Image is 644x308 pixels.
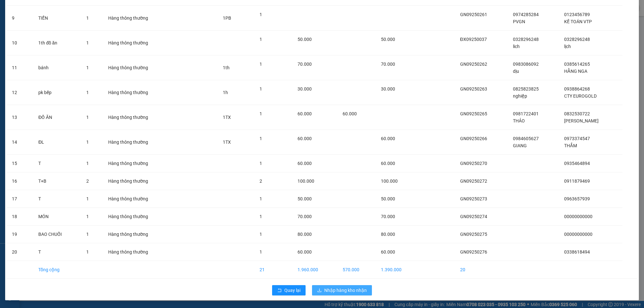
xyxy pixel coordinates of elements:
[564,196,590,201] span: 0963657939
[223,65,230,70] span: 1th
[86,140,89,145] span: 1
[103,190,174,208] td: Hàng thông thường
[564,19,592,24] span: KẾ TOÁN VTP
[513,111,539,116] span: 0981722401
[7,172,33,190] td: 16
[564,69,587,74] span: HẰNG NGA
[564,249,590,255] span: 0338618494
[564,86,590,91] span: 0938864268
[33,105,81,130] td: ĐỒ ĂN
[103,105,174,130] td: Hàng thông thường
[460,214,487,219] span: GN09250274
[513,93,527,99] span: nghiệp
[7,105,33,130] td: 13
[513,12,539,17] span: 0974285284
[564,111,590,116] span: 0832530722
[564,143,577,148] span: THẮM
[7,190,33,208] td: 17
[381,178,398,184] span: 100.000
[564,118,599,123] span: [PERSON_NAME]
[298,196,312,201] span: 50.000
[7,31,33,55] td: 10
[33,190,81,208] td: T
[260,86,262,91] span: 1
[460,111,487,116] span: GN09250265
[564,214,592,219] span: 00000000000
[86,90,89,95] span: 1
[86,15,89,21] span: 1
[277,288,282,293] span: rollback
[381,136,395,141] span: 60.000
[337,261,376,279] td: 570.000
[260,214,262,219] span: 1
[298,37,312,42] span: 50.000
[223,115,231,120] span: 1TX
[513,143,527,148] span: GIANG
[260,249,262,255] span: 1
[460,161,487,166] span: GN09250270
[260,37,262,42] span: 1
[343,111,357,116] span: 60.000
[86,249,89,255] span: 1
[33,261,81,279] td: Tổng cộng
[86,40,89,45] span: 1
[260,161,262,166] span: 1
[376,261,420,279] td: 1.390.000
[381,37,395,42] span: 50.000
[33,55,81,80] td: bánh
[33,80,81,105] td: pk bếp
[260,111,262,116] span: 1
[460,86,487,91] span: GN09250263
[564,44,571,49] span: lịch
[223,90,228,95] span: 1h
[86,196,89,201] span: 1
[324,287,367,294] span: Nhập hàng kho nhận
[7,226,33,243] td: 19
[103,80,174,105] td: Hàng thông thường
[564,232,592,237] span: 00000000000
[223,15,231,21] span: 1PB
[260,12,262,17] span: 1
[513,37,539,42] span: 0328296248
[103,226,174,243] td: Hàng thông thường
[317,288,322,293] span: download
[513,86,539,91] span: 0825823825
[564,12,590,17] span: 0123456789
[381,196,395,201] span: 50.000
[86,232,89,237] span: 1
[272,285,306,295] button: rollbackQuay lại
[86,214,89,219] span: 1
[260,62,262,67] span: 1
[298,161,312,166] span: 60.000
[460,136,487,141] span: GN09250266
[298,232,312,237] span: 80.000
[513,118,525,123] span: THẢO
[7,243,33,261] td: 20
[460,232,487,237] span: GN09250275
[298,136,312,141] span: 60.000
[564,62,590,67] span: 0385614265
[460,62,487,67] span: GN09250262
[103,31,174,55] td: Hàng thông thường
[460,196,487,201] span: GN09250273
[260,232,262,237] span: 1
[381,249,395,255] span: 60.000
[564,37,590,42] span: 0328296248
[381,62,395,67] span: 70.000
[33,243,81,261] td: T
[455,261,508,279] td: 20
[103,6,174,31] td: Hàng thông thường
[7,80,33,105] td: 12
[460,12,487,17] span: GN09250261
[33,172,81,190] td: T+B
[298,249,312,255] span: 60.000
[460,249,487,255] span: GN09250276
[298,62,312,67] span: 70.000
[260,136,262,141] span: 1
[223,140,231,145] span: 1TX
[381,86,395,91] span: 30.000
[7,6,33,31] td: 9
[103,208,174,226] td: Hàng thông thường
[7,55,33,80] td: 11
[298,111,312,116] span: 60.000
